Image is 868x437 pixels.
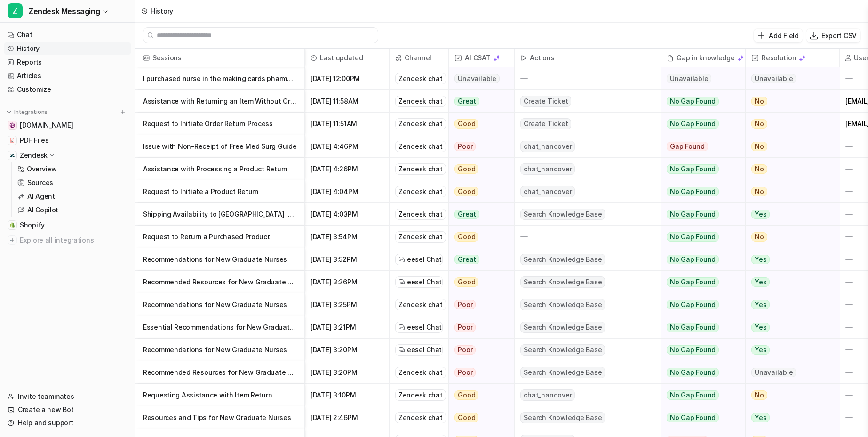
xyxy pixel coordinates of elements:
button: Add Field [754,29,802,42]
span: Channel [393,49,445,67]
p: Recommendations for New Graduate Nurses [143,293,297,316]
span: Poor [454,368,476,377]
button: No [746,180,832,203]
button: Export CSV [806,29,860,42]
span: Yes [751,210,770,219]
a: Articles [4,69,131,82]
p: Integrations [14,108,48,116]
button: No [746,135,832,158]
img: eeselChat [398,324,405,331]
p: I purchased nurse in the making cards pharmacology but I scan the QR code and it [143,67,297,90]
button: Good [449,384,509,406]
button: Yes [746,203,832,226]
span: [DATE] 3:52PM [309,248,385,271]
button: No Gap Found [661,158,738,180]
span: No [751,187,767,196]
span: chat_handover [520,389,575,401]
button: Good [449,226,509,248]
img: explore all integrations [8,235,17,245]
span: Poor [454,300,476,309]
span: Gap Found [667,142,708,151]
span: No Gap Found [667,413,719,422]
button: No Gap Found [661,384,738,406]
span: Yes [751,345,770,355]
span: No [751,142,767,151]
p: Add Field [769,31,798,40]
p: Essential Recommendations for New Graduate Nurses [143,316,297,339]
button: No Gap Found [661,90,738,113]
button: Integrations [4,107,50,117]
button: No Gap Found [661,180,738,203]
span: [DATE] 4:26PM [309,158,385,180]
button: Good [449,158,509,180]
span: Great [454,97,479,106]
span: No Gap Found [667,232,719,242]
button: Yes [746,316,832,339]
a: Customize [4,83,131,96]
span: Unavailable [751,74,796,83]
p: AI Agent [27,192,55,201]
span: Yes [751,323,770,332]
button: Good [449,406,509,429]
img: expand menu [6,109,12,115]
p: Overview [27,164,57,174]
span: No [751,232,767,242]
span: No Gap Found [667,164,719,174]
button: Great [449,90,509,113]
span: Unavailable [454,74,499,83]
a: Create a new Bot [4,403,131,416]
a: PDF FilesPDF Files [4,134,131,147]
span: Yes [751,255,770,264]
button: Good [449,180,509,203]
span: Search Knowledge Base [520,322,605,333]
div: Zendesk chat [395,141,446,152]
a: anurseinthemaking.com[DOMAIN_NAME] [4,119,131,132]
span: [DATE] 4:03PM [309,203,385,226]
p: Request to Initiate Order Return Process [143,113,297,135]
span: Search Knowledge Base [520,299,605,310]
span: [DATE] 3:25PM [309,293,385,316]
span: Unavailable [667,74,711,83]
p: Requesting Assistance with Item Return [143,384,297,406]
a: AI Agent [14,190,131,203]
span: Great [454,255,479,264]
button: Yes [746,271,832,293]
p: Sources [27,178,53,187]
span: Explore all integrations [20,233,127,248]
span: No Gap Found [667,255,719,264]
span: No Gap Found [667,345,719,355]
span: [DATE] 3:20PM [309,361,385,384]
div: Zendesk chat [395,367,446,378]
p: Export CSV [821,31,857,40]
button: Yes [746,248,832,271]
span: Search Knowledge Base [520,344,605,356]
span: Good [454,390,478,400]
div: Zendesk chat [395,231,446,243]
span: eesel Chat [407,323,442,332]
span: Zendesk Messaging [28,5,100,18]
span: Search Knowledge Base [520,367,605,378]
span: Z [8,3,23,18]
span: chat_handover [520,186,575,197]
button: No [746,113,832,135]
span: Unavailable [751,368,796,377]
span: [DOMAIN_NAME] [20,121,73,130]
img: Zendesk [9,153,15,158]
span: [DATE] 11:58AM [309,90,385,113]
span: [DATE] 3:26PM [309,271,385,293]
p: Assistance with Processing a Product Return [143,158,297,180]
span: No Gap Found [667,323,719,332]
button: Poor [449,135,509,158]
button: Yes [746,339,832,361]
button: No [746,384,832,406]
div: Zendesk chat [395,299,446,310]
p: Recommendations for New Graduate Nurses [143,248,297,271]
button: No [746,226,832,248]
span: Good [454,413,478,422]
span: Create Ticket [520,118,571,129]
span: [DATE] 3:10PM [309,384,385,406]
span: No [751,164,767,174]
div: Zendesk chat [395,209,446,220]
a: History [4,42,131,55]
button: No Gap Found [661,339,738,361]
